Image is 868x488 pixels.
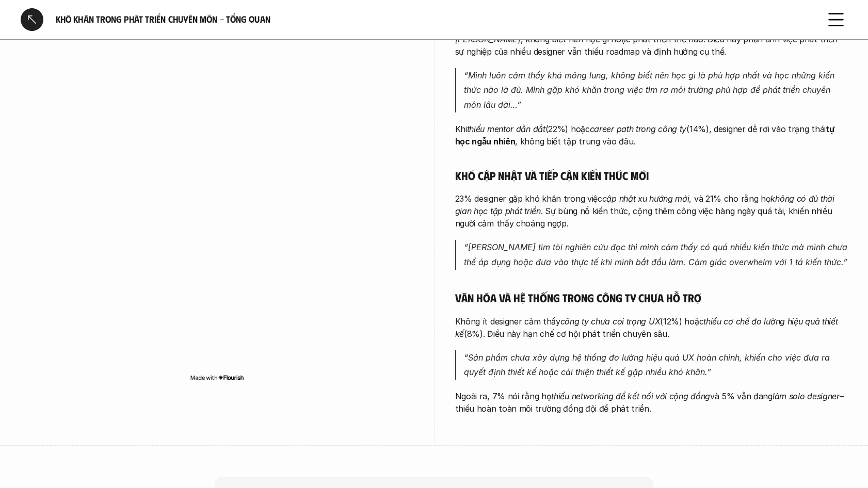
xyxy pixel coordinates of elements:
[455,316,841,339] em: thiếu cơ chế đo lường hiệu quả thiết kế
[455,123,848,148] p: Khi (22%) hoặc (14%), designer dễ rơi vào trạng thái , không biết tập trung vào đâu.
[455,315,848,340] p: Không ít designer cảm thấy (12%) hoặc (8%). Điều này hạn chế cơ hội phát triển chuyên sâu.
[56,13,812,25] h6: Khó khăn trong phát triển chuyên môn - Tổng quan
[455,192,848,230] p: 23% designer gặp khó khăn trong việc , và 21% cho rằng họ . Sự bùng nổ kiến thức, cộng thêm công ...
[464,242,850,267] em: “[PERSON_NAME] tìm tòi nghiên cứu đọc thì mình cảm thấy có quá nhiều kiến thức mà mình chưa thể á...
[773,391,840,401] em: làm solo designer
[560,316,661,327] em: công ty chưa coi trọng UX
[455,390,848,415] p: Ngoài ra, 7% nói rằng họ và 5% vẫn đang – thiếu hoàn toàn môi trường đồng đội để phát triển.
[455,290,848,305] h5: Văn hóa và hệ thống trong công ty chưa hỗ trợ
[455,168,848,183] h5: Khó cập nhật và tiếp cận kiến thức mới
[190,373,244,382] img: Made with Flourish
[590,124,687,134] em: career path trong công ty
[464,70,837,110] em: “Mình luôn cảm thấy khá mông lung, không biết nên học gì là phù hợp nhất và học những kiến thức n...
[455,124,837,147] strong: tự học ngẫu nhiên
[21,62,413,371] iframe: Interactive or visual content
[455,22,780,44] em: cảm thấy [PERSON_NAME]
[551,391,710,401] em: thiếu networking để kết nối với cộng đồng
[602,193,689,204] em: cập nhật xu hướng mới
[467,124,545,134] em: thiếu mentor dẫn dắt
[464,352,832,378] em: “Sản phẩm chưa xây dựng hệ thống đo lường hiệu quả UX hoàn chỉnh, khiến cho việc đưa ra quyết địn...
